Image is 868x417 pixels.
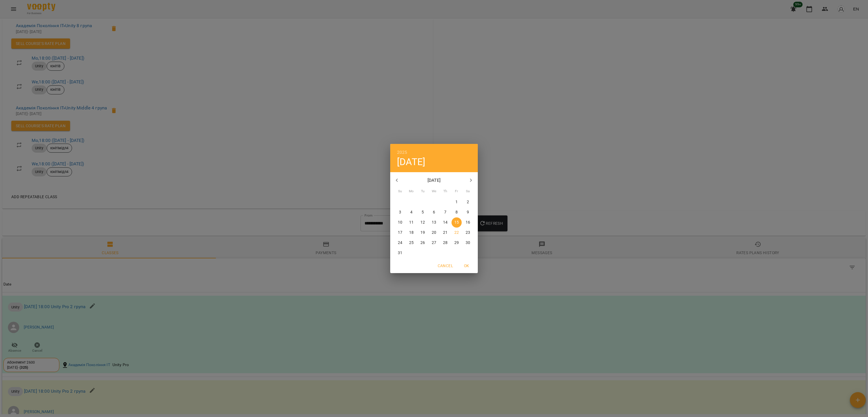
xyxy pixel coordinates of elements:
[395,189,405,194] span: Su
[440,189,450,194] span: Th
[406,228,416,238] button: 18
[466,220,470,225] p: 16
[420,240,425,246] p: 26
[467,209,469,215] p: 9
[433,209,435,215] p: 6
[429,207,439,217] button: 6
[398,230,402,235] p: 17
[440,217,450,228] button: 14
[452,189,462,194] span: Fr
[443,220,448,225] p: 14
[457,261,476,271] button: OK
[395,228,405,238] button: 17
[455,199,458,205] p: 1
[440,238,450,248] button: 28
[463,217,473,228] button: 16
[454,240,459,246] p: 29
[452,197,462,207] button: 1
[432,240,436,246] p: 27
[409,220,414,225] p: 11
[395,238,405,248] button: 24
[420,220,425,225] p: 12
[443,240,448,246] p: 28
[429,238,439,248] button: 27
[418,207,428,217] button: 5
[409,230,414,235] p: 18
[463,207,473,217] button: 9
[440,228,450,238] button: 21
[406,217,416,228] button: 11
[418,217,428,228] button: 12
[395,248,405,258] button: 31
[452,238,462,248] button: 29
[397,156,425,168] button: [DATE]
[418,189,428,194] span: Tu
[452,217,462,228] button: 15
[395,207,405,217] button: 3
[452,207,462,217] button: 8
[467,199,469,205] p: 2
[463,228,473,238] button: 23
[440,207,450,217] button: 7
[406,207,416,217] button: 4
[454,230,459,235] p: 22
[398,220,402,225] p: 10
[463,189,473,194] span: Sa
[410,209,413,215] p: 4
[432,230,436,235] p: 20
[455,209,458,215] p: 8
[398,250,402,256] p: 31
[444,209,446,215] p: 7
[409,240,414,246] p: 25
[429,189,439,194] span: We
[432,220,436,225] p: 13
[429,228,439,238] button: 20
[418,238,428,248] button: 26
[420,230,425,235] p: 19
[466,230,470,235] p: 23
[438,262,453,269] span: Cancel
[418,228,428,238] button: 19
[398,240,402,246] p: 24
[395,217,405,228] button: 10
[466,240,470,246] p: 30
[406,189,416,194] span: Mo
[404,177,465,184] p: [DATE]
[406,238,416,248] button: 25
[454,220,459,225] p: 15
[435,261,455,271] button: Cancel
[443,230,448,235] p: 21
[452,228,462,238] button: 22
[460,262,473,269] span: OK
[399,209,401,215] p: 3
[463,197,473,207] button: 2
[422,209,424,215] p: 5
[397,148,407,156] button: 2025
[463,238,473,248] button: 30
[429,217,439,228] button: 13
